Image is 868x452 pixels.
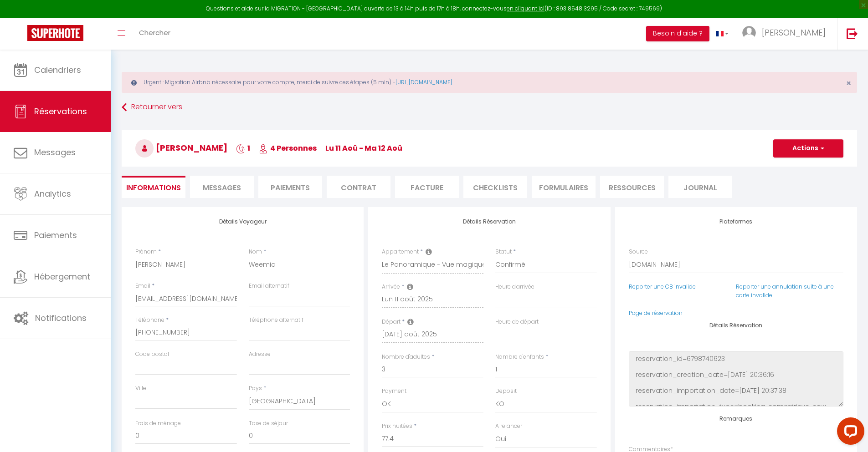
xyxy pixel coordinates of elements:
[139,28,170,37] span: Chercher
[382,283,400,291] label: Arrivée
[668,176,732,198] li: Journal
[249,384,262,393] label: Pays
[629,248,648,256] label: Source
[135,142,227,153] span: [PERSON_NAME]
[135,248,157,256] label: Prénom
[34,64,81,76] span: Calendriers
[629,309,683,317] a: Page de réservation
[735,18,837,50] a: ... [PERSON_NAME]
[249,282,289,290] label: Email alternatif
[646,26,709,41] button: Besoin d'aide ?
[135,282,150,290] label: Email
[742,26,756,40] img: ...
[736,283,834,299] a: Reporter une annulation suite à une carte invalide
[258,176,322,198] li: Paiements
[259,143,317,153] span: 4 Personnes
[629,416,843,422] h4: Remarques
[122,99,857,116] a: Retourner vers
[495,353,544,361] label: Nombre d'enfants
[135,316,164,325] label: Téléphone
[327,176,390,198] li: Contrat
[395,176,459,198] li: Facture
[382,248,419,256] label: Appartement
[203,183,241,193] span: Messages
[122,176,185,198] li: Informations
[382,422,412,431] label: Prix nuitées
[847,28,858,39] img: logout
[249,419,288,428] label: Taxe de séjour
[382,353,430,361] label: Nombre d'adultes
[495,387,517,396] label: Deposit
[34,106,87,117] span: Réservations
[507,5,544,12] a: en cliquant ici
[382,387,406,396] label: Payment
[135,384,146,393] label: Ville
[629,218,843,225] h4: Plateformes
[34,271,90,282] span: Hébergement
[382,218,596,225] h4: Détails Réservation
[600,176,664,198] li: Ressources
[132,18,177,50] a: Chercher
[135,218,350,225] h4: Détails Voyageur
[27,25,83,41] img: Super Booking
[135,350,169,359] label: Code postal
[122,72,857,93] div: Urgent : Migration Airbnb nécessaire pour votre compte, merci de suivre ces étapes (5 min) -
[629,322,843,329] h4: Détails Réservation
[846,79,851,87] button: Close
[773,139,843,157] button: Actions
[249,350,271,359] label: Adresse
[395,78,452,86] a: [URL][DOMAIN_NAME]
[463,176,527,198] li: CHECKLISTS
[495,318,539,326] label: Heure de départ
[382,318,401,326] label: Départ
[34,188,71,199] span: Analytics
[34,147,76,158] span: Messages
[249,316,303,325] label: Téléphone alternatif
[762,27,826,38] span: [PERSON_NAME]
[249,248,262,256] label: Nom
[325,143,402,153] span: lu 11 Aoû - ma 12 Aoû
[495,283,534,291] label: Heure d'arrivée
[846,77,851,89] span: ×
[830,414,868,452] iframe: LiveChat chat widget
[495,248,512,256] label: Statut
[532,176,596,198] li: FORMULAIRES
[236,143,250,153] span: 1
[495,422,522,431] label: A relancer
[35,312,87,324] span: Notifications
[34,229,77,241] span: Paiements
[629,283,696,290] a: Reporter une CB invalide
[135,419,181,428] label: Frais de ménage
